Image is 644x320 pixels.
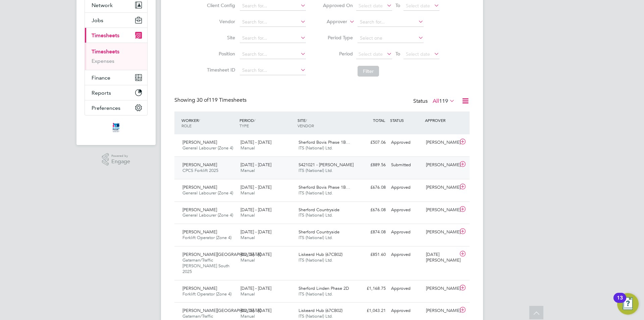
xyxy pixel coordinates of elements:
[433,98,455,104] label: All
[240,285,271,291] span: [DATE] - [DATE]
[85,122,148,133] a: Go to home page
[388,114,423,126] div: STATUS
[299,252,342,257] span: Liskeard Hub (67CB02)
[92,48,119,55] a: Timesheets
[388,305,423,316] div: Approved
[240,66,306,75] input: Search for...
[182,291,231,297] span: Forklift Operator (Zone 4)
[388,204,423,216] div: Approved
[197,97,247,103] span: 119 Timesheets
[240,139,271,145] span: [DATE] - [DATE]
[240,17,306,27] input: Search for...
[393,1,402,10] span: To
[205,67,235,73] label: Timesheet ID
[299,207,339,213] span: Sherford Countryside
[182,184,217,190] span: [PERSON_NAME]
[240,212,255,218] span: Manual
[317,18,347,25] label: Approver
[92,32,119,39] span: Timesheets
[182,257,229,274] span: Gateman/Traffic [PERSON_NAME] South 2025
[182,162,217,168] span: [PERSON_NAME]
[354,159,388,171] div: £889.56
[182,212,233,218] span: General Labourer (Zone 4)
[92,75,110,81] span: Finance
[358,17,424,27] input: Search for...
[423,249,458,266] div: [DATE][PERSON_NAME]
[359,51,383,57] span: Select date
[299,162,354,168] span: S421021 - [PERSON_NAME]
[182,168,218,173] span: CPCS Forklift 2025
[182,145,233,151] span: General Labourer (Zone 4)
[85,70,147,85] button: Finance
[388,283,423,294] div: Approved
[182,308,261,313] span: [PERSON_NAME][GEOGRAPHIC_DATA]
[111,159,130,165] span: Engage
[299,313,333,319] span: ITS (National) Ltd.
[388,227,423,238] div: Approved
[92,105,120,111] span: Preferences
[111,122,121,133] img: itsconstruction-logo-retina.png
[182,139,217,145] span: [PERSON_NAME]
[354,227,388,238] div: £874.08
[423,159,458,171] div: [PERSON_NAME]
[323,35,353,41] label: Period Type
[85,43,147,70] div: Timesheets
[298,123,314,128] span: VENDOR
[388,137,423,148] div: Approved
[388,159,423,171] div: Submitted
[354,137,388,148] div: £507.06
[299,168,333,173] span: ITS (National) Ltd.
[92,2,113,8] span: Network
[111,153,130,159] span: Powered by
[240,207,271,213] span: [DATE] - [DATE]
[182,229,217,235] span: [PERSON_NAME]
[306,118,307,123] span: /
[182,235,231,240] span: Forklift Operator (Zone 4)
[197,97,209,103] span: 30 of
[406,3,430,9] span: Select date
[240,308,271,313] span: [DATE] - [DATE]
[617,293,639,315] button: Open Resource Center, 13 new notifications
[182,285,217,291] span: [PERSON_NAME]
[299,190,333,196] span: ITS (National) Ltd.
[181,123,192,128] span: ROLE
[423,137,458,148] div: [PERSON_NAME]
[358,66,379,77] button: Filter
[205,2,235,8] label: Client Config
[182,252,261,257] span: [PERSON_NAME][GEOGRAPHIC_DATA]
[354,283,388,294] div: £1,168.75
[354,305,388,316] div: £1,043.21
[240,162,271,168] span: [DATE] - [DATE]
[299,229,339,235] span: Sherford Countryside
[85,28,147,43] button: Timesheets
[354,182,388,193] div: £676.08
[182,207,217,213] span: [PERSON_NAME]
[240,50,306,59] input: Search for...
[323,51,353,57] label: Period
[205,35,235,41] label: Site
[299,235,333,240] span: ITS (National) Ltd.
[423,305,458,316] div: [PERSON_NAME]
[240,235,255,240] span: Manual
[240,1,306,11] input: Search for...
[354,249,388,260] div: £851.60
[359,3,383,9] span: Select date
[296,114,354,132] div: SITE
[373,118,385,123] span: TOTAL
[205,51,235,57] label: Position
[240,145,255,151] span: Manual
[199,118,200,123] span: /
[393,49,402,58] span: To
[85,85,147,100] button: Reports
[413,97,456,106] div: Status
[92,58,114,64] a: Expenses
[299,285,349,291] span: Sherford Linden Phase 2D
[358,34,424,43] input: Select one
[617,298,623,307] div: 13
[423,182,458,193] div: [PERSON_NAME]
[240,252,271,257] span: [DATE] - [DATE]
[299,212,333,218] span: ITS (National) Ltd.
[299,308,342,313] span: Liskeard Hub (67CB02)
[423,204,458,216] div: [PERSON_NAME]
[240,229,271,235] span: [DATE] - [DATE]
